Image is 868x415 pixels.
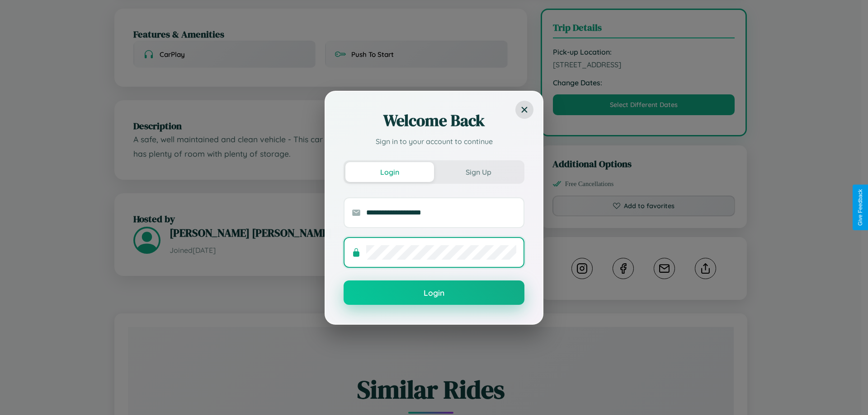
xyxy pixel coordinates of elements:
[344,280,524,305] button: Login
[345,162,434,182] button: Login
[434,162,523,182] button: Sign Up
[344,110,524,131] h2: Welcome Back
[344,136,524,147] p: Sign in to your account to continue
[857,189,863,226] div: Give Feedback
